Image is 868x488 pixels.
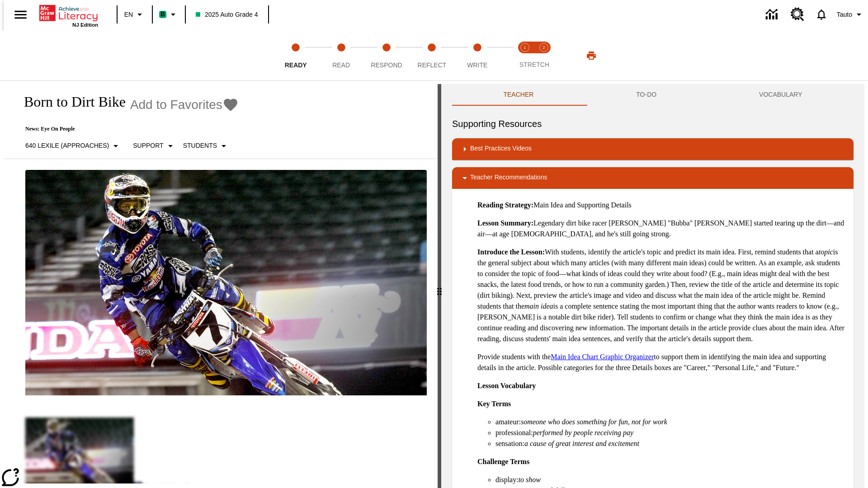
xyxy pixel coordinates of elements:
[467,61,487,69] span: Write
[72,22,98,28] span: NJ Edition
[833,6,868,23] button: Profile/Settings
[441,84,864,488] div: activity
[14,94,126,110] h1: Born to Dirt Bike
[130,97,239,113] button: Add to Favorites - Born to Dirt Bike
[577,47,606,64] button: Print
[477,219,533,227] strong: Lesson Summary:
[452,84,585,106] button: Teacher
[495,474,846,485] li: display:
[22,138,125,154] button: Select Lexile, 640 Lexile (Approaches)
[495,438,846,449] li: sensation:
[406,31,458,80] button: Reflect step 4 of 5
[371,61,402,69] span: Respond
[25,141,109,150] p: 640 Lexile (Approaches)
[269,31,322,80] button: Ready step 1 of 5
[477,218,846,239] p: Legendary dirt bike racer [PERSON_NAME] "Bubba" [PERSON_NAME] started tearing up the dirt—and air...
[519,61,549,68] span: STRETCH
[285,61,307,69] span: Ready
[477,400,511,408] strong: Key Terms
[133,141,163,150] p: Support
[332,61,350,69] span: Read
[837,10,852,19] span: Tauto
[124,10,133,19] span: EN
[183,141,217,150] p: Students
[551,353,654,361] a: Main Idea Chart Graphic Organizer
[179,138,233,154] button: Select Student
[585,84,708,106] button: TO-DO
[477,248,545,256] strong: Introduce the Lesson:
[521,418,667,426] em: someone who does something for fun, not for work
[452,167,854,189] div: Teacher Recommendations
[452,117,854,131] h6: Supporting Resources
[156,6,182,23] button: Boost Class color is mint green. Change class color
[785,2,810,27] a: Resource Center, Will open in new tab
[418,61,447,69] span: Reflect
[708,84,854,106] button: VOCABULARY
[4,84,438,483] div: reading
[524,302,553,310] em: main idea
[524,45,526,50] text: 1
[512,31,538,80] button: Stretch Read step 1 of 2
[819,248,833,256] em: topic
[451,31,504,80] button: Write step 5 of 5
[495,417,846,427] li: amateur:
[477,458,529,465] strong: Challenge Terms
[470,144,532,155] p: Best Practices Videos
[129,138,179,154] button: Scaffolds, Support
[196,10,258,19] span: 2025 Auto Grade 4
[810,3,833,26] a: Notifications
[533,429,633,436] em: performed by people receiving pay
[315,31,367,80] button: Read step 2 of 5
[495,427,846,438] li: professional:
[452,84,854,106] div: Instructional Panel Tabs
[360,31,413,80] button: Respond step 3 of 5
[477,247,846,344] p: With students, identify the article's topic and predict its main idea. First, remind students tha...
[531,31,557,80] button: Stretch Respond step 2 of 2
[25,170,427,396] img: Motocross racer James Stewart flies through the air on his dirt bike.
[39,3,98,28] div: Home
[519,476,541,483] em: to show
[542,45,545,50] text: 2
[7,1,34,28] button: Open side menu
[120,6,149,23] button: Language: EN, Select a language
[130,98,222,112] span: Add to Favorites
[760,2,785,27] a: Data Center
[438,84,441,488] div: Press Enter or Spacebar and then press right and left arrow keys to move the slider
[452,138,854,160] div: Best Practices Videos
[477,352,846,373] p: Provide students with the to support them in identifying the main idea and supporting details in ...
[160,9,165,20] span: B
[470,173,547,183] p: Teacher Recommendations
[477,382,536,389] strong: Lesson Vocabulary
[477,201,533,209] strong: Reading Strategy:
[477,200,846,211] p: Main Idea and Supporting Details
[14,126,239,132] p: News: Eye On People
[524,440,639,447] em: a cause of great interest and excitement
